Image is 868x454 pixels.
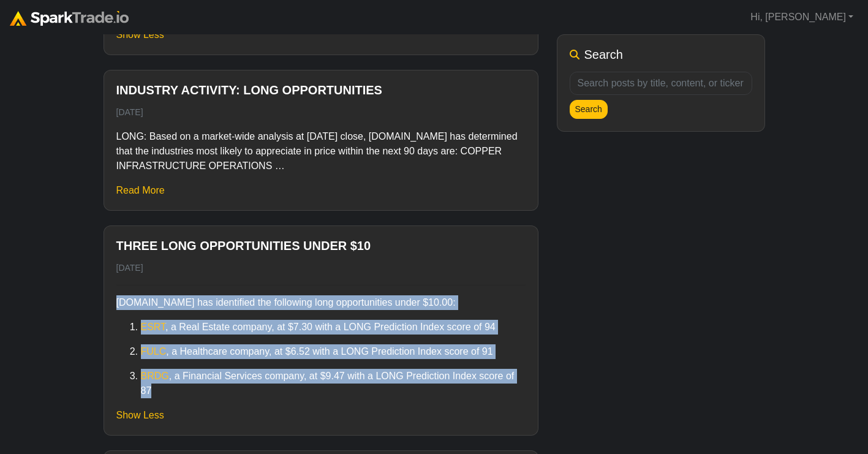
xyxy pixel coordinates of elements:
input: Search posts by title, content, or ticker [570,72,752,95]
small: [DATE] [116,263,143,273]
h5: Industry Activity: Long Opportunities [116,83,526,97]
h5: Three Long Opportunities Under $10 [116,238,526,253]
a: ESRT [141,322,166,332]
p: LONG: Based on a market-wide analysis at [DATE] close, [DOMAIN_NAME] has determined that the indu... [116,129,526,173]
a: Show Less [116,410,164,420]
button: Search [570,100,608,119]
p: , a Healthcare company, at $6.52 with a LONG Prediction Index score of 91 [141,344,526,359]
small: [DATE] [116,107,143,117]
p: , a Real Estate company, at $7.30 with a LONG Prediction Index score of 94 [141,320,526,335]
a: BRDG [141,371,169,381]
img: sparktrade.png [10,11,129,26]
a: Read More [116,185,165,195]
a: Show Less [116,29,164,40]
a: Hi, [PERSON_NAME] [745,5,858,29]
p: [DOMAIN_NAME] has identified the following long opportunities under $10.00: [116,295,526,310]
p: , a Financial Services company, at $9.47 with a LONG Prediction Index score of 87 [141,369,526,398]
a: FULC [141,346,167,357]
h5: Search [584,47,623,62]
